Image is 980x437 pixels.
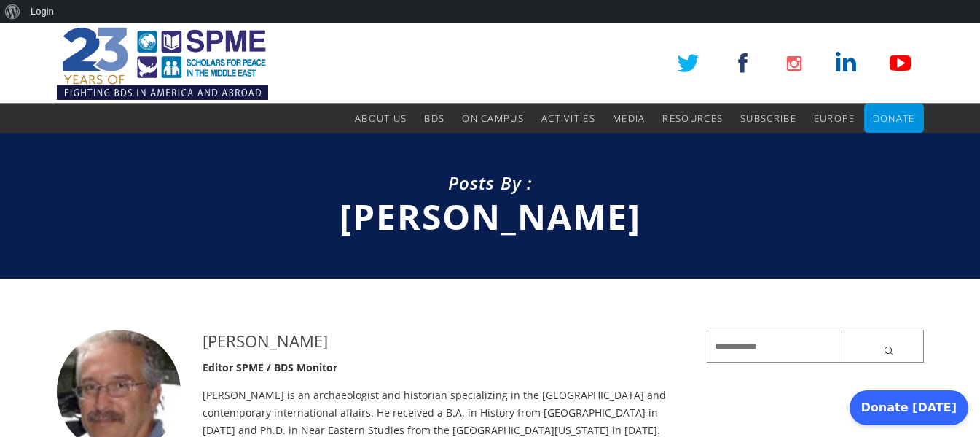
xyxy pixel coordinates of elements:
span: Donate [873,112,915,125]
span: Subscribe [740,112,796,125]
a: Activities [541,104,595,133]
span: About Us [355,112,407,125]
span: Media [613,112,646,125]
a: Donate [873,104,915,133]
a: Media [613,104,646,133]
img: SPME [57,23,268,104]
h4: [PERSON_NAME] [203,330,686,352]
a: Resources [662,104,723,133]
span: [PERSON_NAME] [340,193,641,240]
span: Activities [541,112,595,125]
div: Posts By : [57,171,924,196]
span: Resources [662,112,723,125]
span: Europe [814,112,855,125]
a: BDS [424,104,444,133]
a: About Us [355,104,407,133]
span: BDS [424,112,444,125]
a: Europe [814,104,855,133]
a: Subscribe [740,104,796,133]
strong: Editor SPME / BDS Monitor [203,360,337,374]
a: On Campus [462,104,524,133]
span: On Campus [462,112,524,125]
